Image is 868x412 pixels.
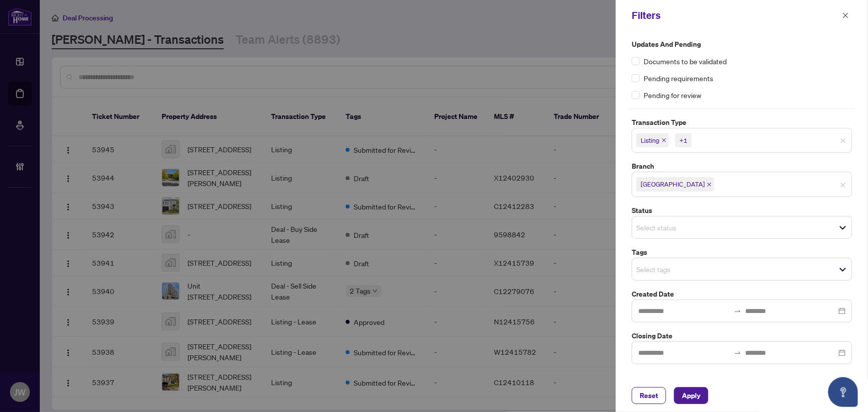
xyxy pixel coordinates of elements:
span: close [707,182,712,187]
label: Tags [632,247,852,258]
span: Listing [641,135,660,145]
button: Open asap [828,377,858,407]
button: Apply [674,387,708,404]
span: close [842,12,849,19]
label: Transaction Type [632,117,852,128]
span: Listing [636,133,669,147]
span: Documents to be validated [644,56,727,67]
button: Reset [632,387,666,404]
div: +1 [679,135,687,145]
label: Created Date [632,289,852,300]
span: Reset [640,388,658,404]
span: Apply [682,388,700,404]
span: to [734,307,742,315]
span: to [734,349,742,357]
label: Branch [632,161,852,172]
span: swap-right [734,307,742,315]
label: Status [632,205,852,216]
span: close [662,138,667,143]
span: swap-right [734,349,742,357]
span: close [840,138,846,144]
span: Mississauga [636,177,714,191]
div: Filters [632,8,839,23]
label: Closing Date [632,330,852,341]
span: close [840,182,846,188]
span: Pending requirements [644,73,713,84]
label: Updates and Pending [632,39,852,50]
span: Pending for review [644,90,701,101]
span: [GEOGRAPHIC_DATA] [641,179,705,189]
